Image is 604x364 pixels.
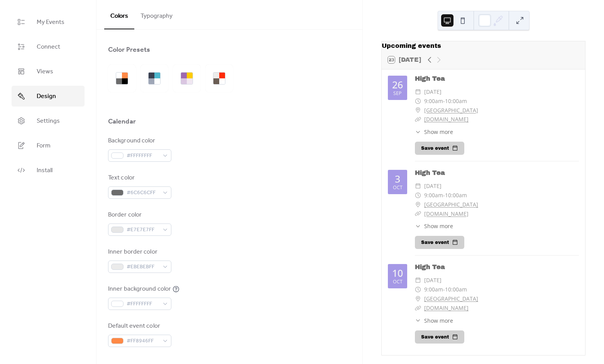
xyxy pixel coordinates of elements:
[443,97,445,106] span: -
[424,200,478,209] a: [GEOGRAPHIC_DATA]
[415,222,421,230] div: ​
[415,128,421,136] div: ​
[443,191,445,200] span: -
[415,276,421,285] div: ​
[415,264,445,270] a: High Tea
[445,191,467,200] span: 10:00am
[127,225,159,235] span: #E7E7E7FF
[415,303,421,313] div: ​
[12,86,85,107] a: Design
[424,181,442,191] span: [DATE]
[37,67,53,76] span: Views
[445,285,467,294] span: 10:00am
[12,135,85,156] a: Form
[12,160,85,181] a: Install
[424,106,478,115] a: [GEOGRAPHIC_DATA]
[127,300,159,309] span: #FFFFFFFF
[393,91,402,96] div: Sep
[395,174,400,184] div: 3
[424,191,443,200] span: 9:00am
[424,87,442,97] span: [DATE]
[108,117,136,126] div: Calendar
[445,97,467,106] span: 10:00am
[424,210,469,217] a: [DOMAIN_NAME]
[108,173,170,183] div: Text color
[108,136,170,146] div: Background color
[415,317,421,325] div: ​
[443,285,445,294] span: -
[415,191,421,200] div: ​
[392,80,403,90] div: 26
[415,87,421,97] div: ​
[424,115,469,123] a: [DOMAIN_NAME]
[127,337,159,346] span: #FF8946FF
[108,210,170,220] div: Border color
[415,294,421,303] div: ​
[415,317,453,325] button: ​Show more
[108,322,170,331] div: Default event color
[415,169,445,176] a: High Tea
[392,268,403,278] div: 10
[415,142,464,155] button: Save event
[415,115,421,124] div: ​
[415,209,421,218] div: ​
[415,97,421,106] div: ​
[415,128,453,136] button: ​Show more
[424,222,453,230] span: Show more
[108,45,150,54] div: Color Presets
[415,181,421,191] div: ​
[424,128,453,136] span: Show more
[415,285,421,294] div: ​
[37,166,52,175] span: Install
[12,36,85,57] a: Connect
[393,185,403,190] div: Oct
[37,18,64,27] span: My Events
[108,284,171,294] div: Inner background color
[37,92,56,101] span: Design
[12,110,85,131] a: Settings
[127,188,159,198] span: #6C6C6CFF
[415,106,421,115] div: ​
[424,317,453,325] span: Show more
[415,75,445,82] a: High Tea
[415,200,421,209] div: ​
[393,279,403,284] div: Oct
[37,141,51,151] span: Form
[37,117,60,126] span: Settings
[415,330,464,344] button: Save event
[108,247,170,257] div: Inner border color
[424,276,442,285] span: [DATE]
[424,285,443,294] span: 9:00am
[127,262,159,272] span: #EBEBEBFF
[127,151,159,161] span: #FFFFFFFF
[424,304,469,312] a: [DOMAIN_NAME]
[415,236,464,249] button: Save event
[382,41,585,51] div: Upcoming events
[37,42,60,52] span: Connect
[12,12,85,32] a: My Events
[424,97,443,106] span: 9:00am
[415,222,453,230] button: ​Show more
[424,294,478,303] a: [GEOGRAPHIC_DATA]
[12,61,85,82] a: Views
